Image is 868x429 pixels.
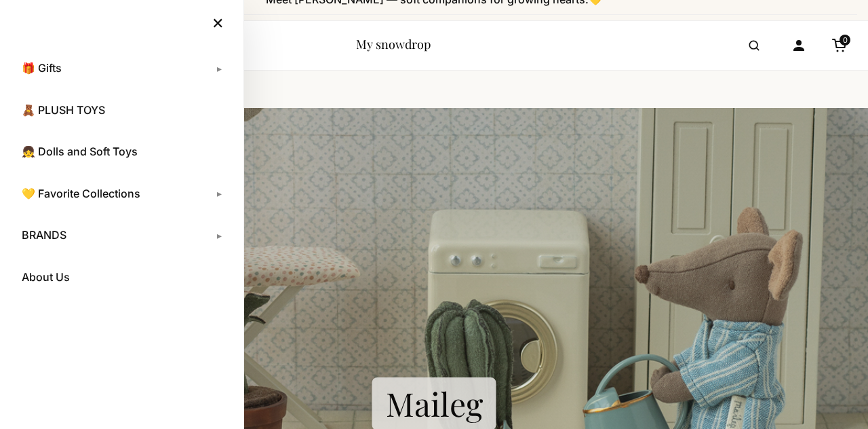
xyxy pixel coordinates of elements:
a: About Us [14,261,230,295]
a: BRANDS [14,219,230,253]
a: Account [784,31,814,60]
nav: / / [43,71,825,108]
button: Open search [735,26,773,64]
a: 🧸 PLUSH TOYS [14,94,230,128]
a: My snowdrop [356,36,431,52]
a: Cart [825,31,854,60]
a: 🎁 Gifts [14,52,230,86]
a: 👧 Dolls and Soft Toys [14,135,230,169]
a: 💛 Favorite Collections [14,177,230,211]
span: 0 [840,35,850,45]
button: Close menu [199,7,237,37]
